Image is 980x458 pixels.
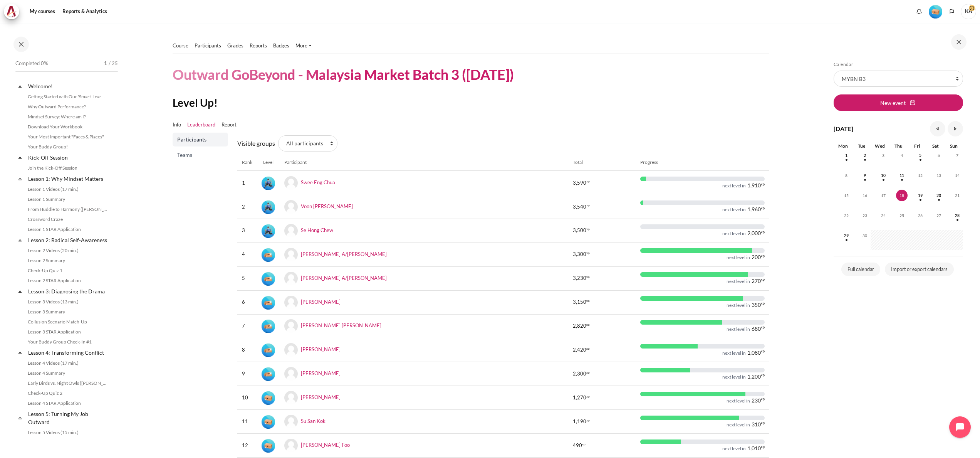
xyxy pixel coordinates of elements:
span: xp [761,302,765,305]
img: Architeck [6,6,17,17]
span: 17 [878,190,889,201]
span: 19 [915,190,926,201]
span: 10 [878,170,889,181]
a: Import or export calendars [885,263,954,276]
span: xp [586,228,590,230]
div: Level #3 [262,224,275,238]
span: 22 [841,210,852,221]
div: Level #2 [262,295,275,310]
button: Languages [946,6,958,17]
span: 26 [915,210,926,221]
a: My courses [27,4,58,19]
a: Architeck Architeck [4,4,23,19]
span: 1,910 [747,183,761,188]
div: Level #2 [262,271,275,286]
a: Lesson 3 Videos (13 min.) [25,297,109,306]
span: xp [761,207,765,209]
span: Collapse [16,414,24,422]
img: Level #3 [262,200,275,214]
span: 1,190 [573,418,586,426]
span: Thu [894,143,903,149]
span: New event [880,99,906,107]
td: 11 [237,410,257,434]
div: next level in [722,207,746,213]
span: 25 [896,210,908,221]
img: Level #1 [262,439,275,453]
span: xp [586,252,590,254]
a: Lesson 4 STAR Application [25,399,109,408]
img: Level #2 [262,343,275,357]
img: Level #2 [262,248,275,262]
span: 4 [896,150,908,161]
a: [PERSON_NAME] [301,298,341,305]
th: Total [568,154,636,171]
div: Level #1 [262,438,275,453]
span: 2,000 [747,231,761,236]
span: xp [586,276,590,278]
a: Download Your Workbook [25,122,109,131]
td: 2 [237,195,257,219]
span: 230 [752,398,761,403]
a: Course [173,42,188,50]
a: Why Outward Performance? [25,102,109,111]
th: Progress [636,154,769,171]
span: xp [586,204,590,206]
span: Collapse [16,175,24,183]
img: Level #2 [262,367,275,381]
img: Level #1 [262,415,275,429]
span: 680 [752,326,761,332]
img: Level #3 [262,177,275,190]
span: 2,420 [573,346,586,354]
span: Collapse [16,349,24,357]
span: xp [586,419,590,421]
h2: Level Up! [173,96,769,109]
span: 3,500 [573,227,586,234]
a: Completed 0% 1 / 25 [15,58,118,80]
span: xp [586,372,590,374]
span: Wed [875,143,885,149]
a: Teams [173,148,228,162]
h1: Outward GoBeyond - Malaysia Market Batch 3 ([DATE]) [173,66,514,84]
span: 16 [859,190,871,201]
a: Thursday, 11 September events [896,173,908,178]
span: 13 [933,170,945,181]
a: Getting Started with Our 'Smart-Learning' Platform [25,92,109,101]
a: Lesson 1 Summary [25,195,109,204]
a: [PERSON_NAME] [301,346,341,352]
span: 1,080 [747,350,761,355]
span: 1,010 [747,446,761,451]
div: Level #1 [929,4,942,19]
span: xp [761,446,765,448]
a: Check-Up Quiz 2 [25,389,109,398]
a: Lesson 4 Videos (17 min.) [25,359,109,368]
span: Tue [858,143,865,149]
span: 11 [896,170,908,181]
span: xp [761,278,765,281]
span: xp [761,398,765,400]
span: Collapse [16,154,24,162]
div: next level in [727,278,750,285]
span: 6 [933,150,945,161]
a: Crossword Craze [25,215,109,224]
a: [PERSON_NAME] [301,394,341,400]
span: 490 [573,442,582,450]
img: Level #1 [262,391,275,405]
a: Reports & Analytics [60,4,110,19]
span: 3,230 [573,274,586,282]
a: Report [222,121,237,129]
span: xp [586,324,590,326]
span: 3,590 [573,179,586,187]
span: 23 [859,210,871,221]
div: Level #1 [262,391,275,405]
a: Lesson 2 Summary [25,256,109,265]
a: Your Most Important "Faces & Places" [25,132,109,141]
span: xp [761,183,765,185]
th: Participant [280,154,568,171]
span: 3,300 [573,251,586,258]
img: Level #1 [929,5,942,19]
a: Level #1 [926,4,945,19]
a: Lesson 4 Summary [25,369,109,378]
span: xp [761,255,765,257]
span: xp [761,231,765,233]
button: New event [834,94,963,111]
